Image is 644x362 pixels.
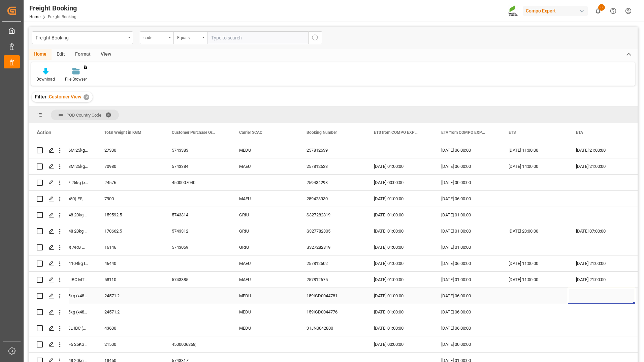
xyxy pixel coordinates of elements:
div: MAEU [231,158,298,174]
div: Download [36,76,55,82]
input: Type to search [207,31,308,44]
button: search button [308,31,322,44]
div: [DATE] 11:00:00 [501,272,568,288]
span: ETS from COMPO EXPERT [374,130,419,135]
div: S327282819 [298,207,366,223]
div: View [96,49,116,60]
button: open menu [32,31,133,44]
div: MAEU [231,272,298,288]
div: [DATE] 06:00:00 [433,255,501,271]
a: Home [29,14,40,19]
div: [DATE] 07:00:00 [568,223,635,239]
div: 31JN0042800 [298,320,366,336]
span: Filter : [35,94,49,99]
div: [DATE] 01:00:00 [366,288,433,304]
div: [DATE] 01:00:00 [433,239,501,255]
span: ETA from COMPO EXPERT [441,130,486,135]
div: [DATE] 00:00:00 [433,336,501,352]
div: [DATE] 00:00:00 [366,175,433,190]
div: [DATE] 06:00:00 [433,320,501,336]
div: 257812502 [298,255,366,271]
div: [DATE] 01:00:00 [366,239,433,255]
span: Total Weight in KGM [104,130,141,135]
div: 24576 [96,175,164,190]
div: Press SPACE to select this row. [29,175,69,191]
div: 5743385 [164,272,231,288]
span: 3 [598,4,605,11]
div: Freight Booking [36,33,126,41]
div: Compo Expert [523,6,588,16]
div: 70980 [96,158,164,174]
span: ETA [576,130,583,135]
div: 27300 [96,142,164,158]
div: 16146 [96,239,164,255]
span: Booking Number [307,130,337,135]
div: [DATE] 01:00:00 [366,207,433,223]
div: Press SPACE to select this row. [29,223,69,239]
div: 257812623 [298,158,366,174]
div: 159IGD0044781 [298,288,366,304]
div: [DATE] 01:00:00 [366,304,433,320]
div: [DATE] 14:00:00 [501,158,568,174]
div: code [143,33,166,41]
button: Compo Expert [523,4,590,17]
div: [DATE] 21:00:00 [568,158,635,174]
div: [DATE] 01:00:00 [366,255,433,271]
div: [DATE] 01:00:00 [366,223,433,239]
div: 4500006858; [164,336,231,352]
div: [DATE] 06:00:00 [433,191,501,207]
div: [DATE] 01:00:00 [366,158,433,174]
div: [DATE] 23:00:00 [501,223,568,239]
div: [DATE] 21:00:00 [568,255,635,271]
div: Action [37,129,51,135]
span: Customer Purchase Order Numbers [172,130,217,135]
img: Screenshot%202023-09-29%20at%2010.02.21.png_1712312052.png [508,5,518,17]
div: 24571.2 [96,288,164,304]
div: 21500 [96,336,164,352]
div: 259423930 [298,191,366,207]
div: MAEU [231,255,298,271]
div: [DATE] 21:00:00 [568,142,635,158]
div: 170662.5 [96,223,164,239]
div: [DATE] 01:00:00 [366,272,433,288]
div: Freight Booking [29,3,77,13]
div: 7900 [96,191,164,207]
div: [DATE] 01:00:00 [433,207,501,223]
div: 24571.2 [96,304,164,320]
div: 257812639 [298,142,366,158]
div: 5743069 [164,239,231,255]
div: GRIU [231,223,298,239]
div: Edit [52,49,70,60]
div: 159592.5 [96,207,164,223]
div: 46440 [96,255,164,271]
div: [DATE] 01:00:00 [433,272,501,288]
div: Press SPACE to select this row. [29,255,69,272]
button: open menu [140,31,173,44]
div: GRIU [231,239,298,255]
div: [DATE] 11:00:00 [501,255,568,271]
div: MEDU [231,320,298,336]
div: 5743314 [164,207,231,223]
span: Carrier SCAC [239,130,262,135]
div: [DATE] 06:00:00 [433,158,501,174]
div: [DATE] 00:00:00 [433,175,501,190]
div: 5743383 [164,142,231,158]
div: Press SPACE to select this row. [29,272,69,288]
div: MEDU [231,304,298,320]
div: GRIU [231,207,298,223]
span: ETS [509,130,516,135]
div: Press SPACE to select this row. [29,191,69,207]
div: 259434293 [298,175,366,190]
div: MEDU [231,142,298,158]
div: 58110 [96,272,164,288]
div: [DATE] 06:00:00 [433,304,501,320]
div: Home [29,49,52,60]
div: [DATE] 00:00:00 [366,336,433,352]
div: [DATE] 01:00:00 [366,191,433,207]
div: MAEU [231,191,298,207]
div: Press SPACE to select this row. [29,158,69,175]
button: show 3 new notifications [590,3,606,19]
div: 5743312 [164,223,231,239]
div: 257812675 [298,272,366,288]
div: [DATE] 06:00:00 [433,288,501,304]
